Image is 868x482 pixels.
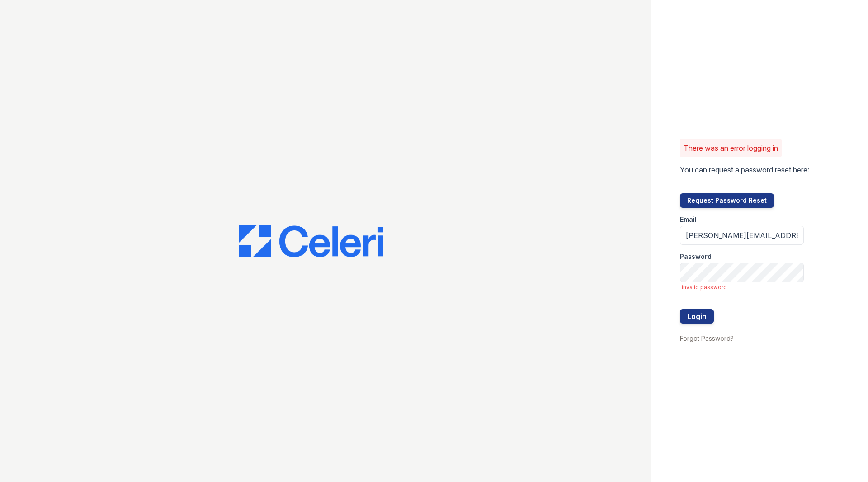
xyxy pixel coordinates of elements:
[239,225,383,258] img: CE_Logo_Blue-a8612792a0a2168367f1c8372b55b34899dd931a85d93a1a3d3e32e68fde9ad4.png
[680,252,712,261] label: Password
[680,164,809,175] p: You can request a password reset here:
[680,215,697,224] label: Email
[684,143,778,153] p: There was an error logging in
[680,193,774,208] button: Request Password Reset
[682,284,804,291] span: invalid password
[680,309,714,324] button: Login
[680,334,734,342] a: Forgot Password?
